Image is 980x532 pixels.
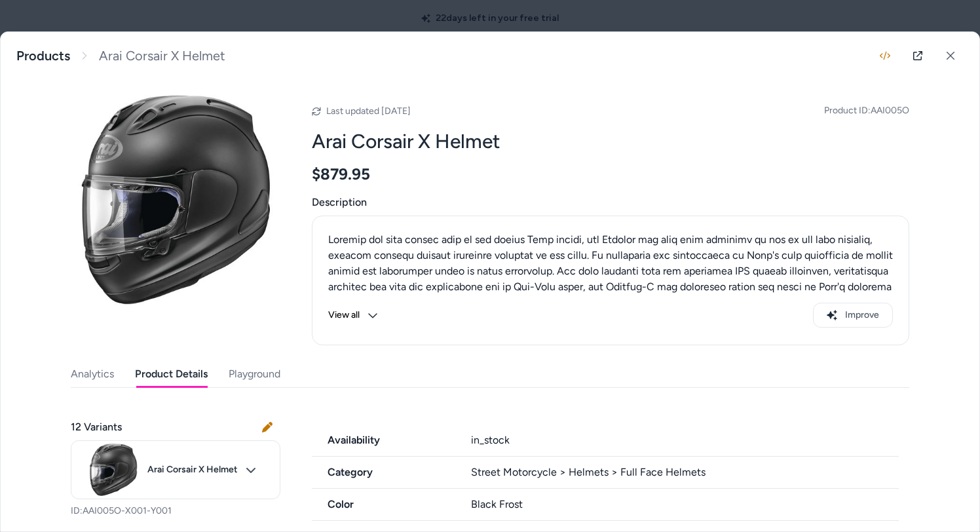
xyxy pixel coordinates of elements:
[312,432,455,448] span: Availability
[471,497,899,512] div: Black Frost
[824,104,909,117] span: Product ID: AAI005O
[99,48,225,64] span: Arai Corsair X Helmet
[87,444,140,496] img: X001.jpg
[16,48,225,64] nav: breadcrumb
[312,497,455,512] span: Color
[71,95,280,305] img: X001.jpg
[71,440,280,499] button: Arai Corsair X Helmet
[229,361,280,387] button: Playground
[471,432,899,448] div: in_stock
[312,195,909,210] span: Description
[328,303,378,328] button: View all
[326,105,411,117] span: Last updated [DATE]
[135,361,208,387] button: Product Details
[312,129,909,154] h2: Arai Corsair X Helmet
[16,48,70,64] a: Products
[471,465,899,480] div: Street Motorcycle > Helmets > Full Face Helmets
[71,419,122,435] span: 12 Variants
[147,464,238,476] span: Arai Corsair X Helmet
[71,504,280,518] p: ID: AAI005O-X001-Y001
[312,465,455,480] span: Category
[813,303,893,328] button: Improve
[71,361,114,387] button: Analytics
[312,164,370,184] span: $879.95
